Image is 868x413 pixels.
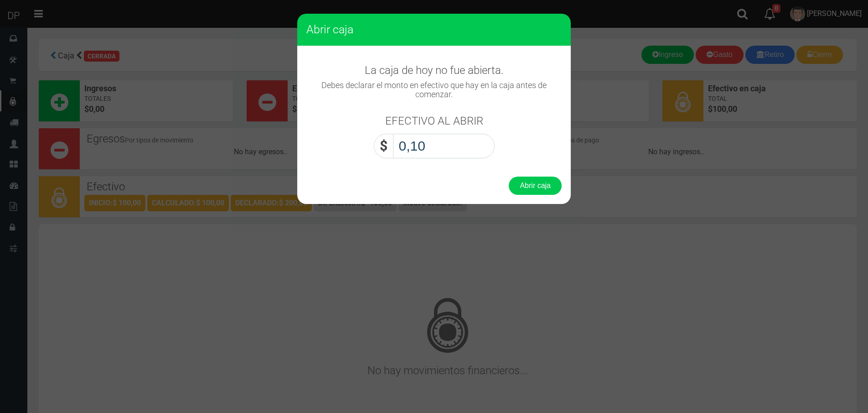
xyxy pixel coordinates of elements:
[509,177,562,195] button: Abrir caja
[385,115,483,127] h3: EFECTIVO AL ABRIR
[306,64,562,76] h3: La caja de hoy no fue abierta.
[380,138,387,154] strong: $
[306,23,562,37] h3: Abrir caja
[306,81,562,99] h4: Debes declarar el monto en efectivo que hay en la caja antes de comenzar.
